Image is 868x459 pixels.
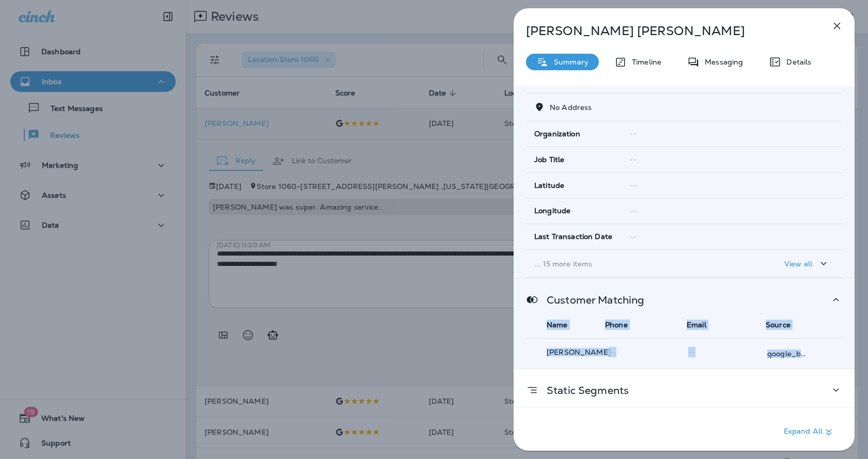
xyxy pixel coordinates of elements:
p: Expand All [784,426,835,438]
span: Last Transaction Date [534,232,612,241]
p: Customer Matching [538,296,644,304]
span: Source [766,320,791,329]
span: Phone [605,320,628,329]
span: Latitude [534,181,564,190]
span: -- [629,181,637,190]
span: -- [629,155,637,164]
span: Name [547,320,568,329]
p: View all [784,260,812,268]
p: [PERSON_NAME] [547,348,614,356]
span: Job Title [534,155,564,164]
p: Static Segments [538,386,629,394]
p: google_business [767,350,809,358]
button: Expand All [780,423,839,441]
p: Summary [549,58,588,66]
p: [PERSON_NAME] [PERSON_NAME] [526,24,808,38]
span: -- [688,347,695,357]
p: Details [781,58,811,66]
p: Messaging [700,58,743,66]
p: Timeline [627,58,661,66]
span: -- [629,232,637,242]
span: Email [687,320,706,329]
span: -- [629,129,637,138]
button: View all [780,254,834,273]
p: No Address [545,103,592,112]
span: -- [629,207,637,216]
p: ... 15 more items [534,260,739,268]
span: Organization [534,130,580,138]
span: Longitude [534,207,570,215]
span: -- [609,347,616,357]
